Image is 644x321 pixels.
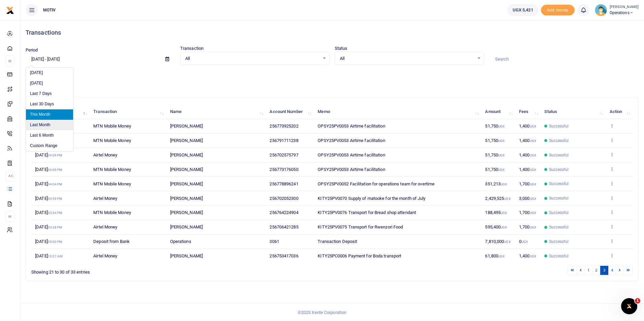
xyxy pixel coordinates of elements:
[269,210,298,215] span: 256764224904
[318,196,425,201] span: KITY25PV0070 Supply of matooke for the month of July
[48,197,63,201] small: 03:59 PM
[485,123,505,129] span: 51,750
[170,196,203,201] span: [PERSON_NAME]
[610,10,639,16] span: Operations
[530,182,536,186] small: UGX
[498,153,505,157] small: UGX
[595,4,639,16] a: profile-user [PERSON_NAME] Operations
[519,167,536,172] span: 1,400
[5,170,14,181] li: Ac
[35,224,62,229] span: [DATE]
[35,152,62,157] span: [DATE]
[318,224,403,229] span: KITY25PV0075 Transport for Rwenzori Food
[170,181,203,186] span: [PERSON_NAME]
[584,266,592,275] a: 1
[269,224,298,229] span: 256706421285
[530,139,536,143] small: UGX
[26,47,38,53] label: Period
[93,181,131,186] span: MTN Mobile Money
[485,253,505,258] span: 61,800
[549,123,569,129] span: Successful
[170,167,203,172] span: [PERSON_NAME]
[48,240,63,244] small: 03:00 PM
[519,196,536,201] span: 3,000
[93,196,117,201] span: Airtel Money
[93,239,130,244] span: Deposit from Bank
[504,197,510,201] small: UGX
[530,197,536,201] small: UGX
[5,211,14,222] li: M
[549,210,569,216] span: Successful
[318,167,385,172] span: OPSY25PV0053 Airtime facilitation
[505,4,541,16] li: Wallet ballance
[314,105,481,119] th: Memo: activate to sort column ascending
[266,105,314,119] th: Account Number: activate to sort column ascending
[592,266,600,275] a: 2
[180,45,203,52] label: Transaction
[269,181,298,186] span: 256778896241
[48,168,63,172] small: 04:09 PM
[549,253,569,259] span: Successful
[93,138,131,143] span: MTN Mobile Money
[93,210,131,215] span: MTN Mobile Money
[335,45,348,52] label: Status
[519,181,536,186] span: 1,700
[501,225,507,229] small: UGX
[318,253,401,258] span: KITY25PC0006 Payment for Boda transport
[340,55,474,62] span: All
[606,105,633,119] th: Action: activate to sort column ascending
[549,167,569,173] span: Successful
[48,254,63,258] small: 10:27 AM
[498,139,505,143] small: UGX
[26,99,73,109] li: Last 30 Days
[610,4,639,10] small: [PERSON_NAME]
[549,152,569,158] span: Successful
[519,239,528,244] span: 0
[498,254,505,258] small: UGX
[269,167,298,172] span: 256773176050
[621,298,637,314] iframe: Intercom live chat
[35,253,63,258] span: [DATE]
[26,120,73,130] li: Last Month
[26,29,639,36] h4: Transactions
[608,266,616,275] a: 4
[549,138,569,144] span: Successful
[318,239,357,244] span: Transaction Deposit
[35,181,62,186] span: [DATE]
[26,130,73,141] li: Last 6 Month
[519,152,536,157] span: 1,400
[93,224,117,229] span: Airtel Money
[170,210,203,215] span: [PERSON_NAME]
[530,254,536,258] small: UGX
[93,167,131,172] span: MTN Mobile Money
[170,239,191,244] span: Operations
[6,7,14,12] a: logo-small logo-large logo-large
[90,105,166,119] th: Transaction: activate to sort column ascending
[269,152,298,157] span: 256702575797
[530,225,536,229] small: UGX
[170,152,203,157] span: [PERSON_NAME]
[269,138,298,143] span: 256791711238
[269,196,298,201] span: 256702052300
[26,73,639,80] p: Download
[269,123,298,129] span: 256773925202
[31,265,279,276] div: Showing 21 to 30 of 33 entries
[48,225,63,229] small: 03:28 PM
[549,195,569,201] span: Successful
[93,253,117,258] span: Airtel Money
[501,211,507,215] small: UGX
[489,53,639,65] input: Search
[485,181,507,186] span: 351,213
[318,181,434,186] span: OPSY25PV0052 Facilitation for operations team for overtime
[485,210,507,215] span: 188,495
[26,109,73,120] li: This Month
[513,7,533,13] span: UGX 5,421
[6,6,14,14] img: logo-small
[170,224,203,229] span: [PERSON_NAME]
[26,141,73,151] li: Custom Range
[530,153,536,157] small: UGX
[318,123,385,129] span: OPSY25PV0053 Airtime facilitation
[48,211,63,215] small: 03:34 PM
[170,123,203,129] span: [PERSON_NAME]
[519,253,536,258] span: 1,400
